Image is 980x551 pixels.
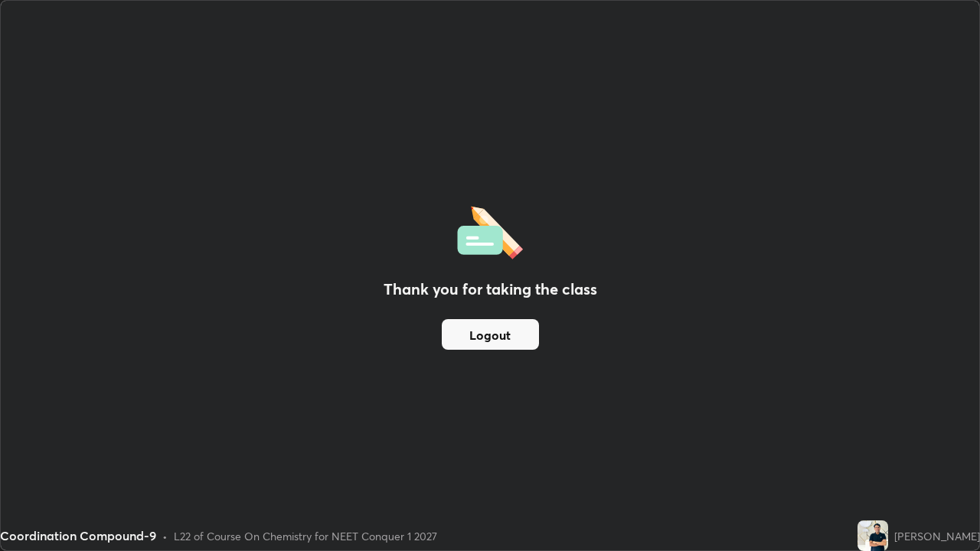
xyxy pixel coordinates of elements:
[442,319,539,350] button: Logout
[457,201,523,259] img: offlineFeedback.1438e8b3.svg
[174,528,437,544] div: L22 of Course On Chemistry for NEET Conquer 1 2027
[894,528,980,544] div: [PERSON_NAME]
[162,528,168,544] div: •
[857,520,888,551] img: 6f5849fa1b7a4735bd8d44a48a48ab07.jpg
[384,278,597,301] h2: Thank you for taking the class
